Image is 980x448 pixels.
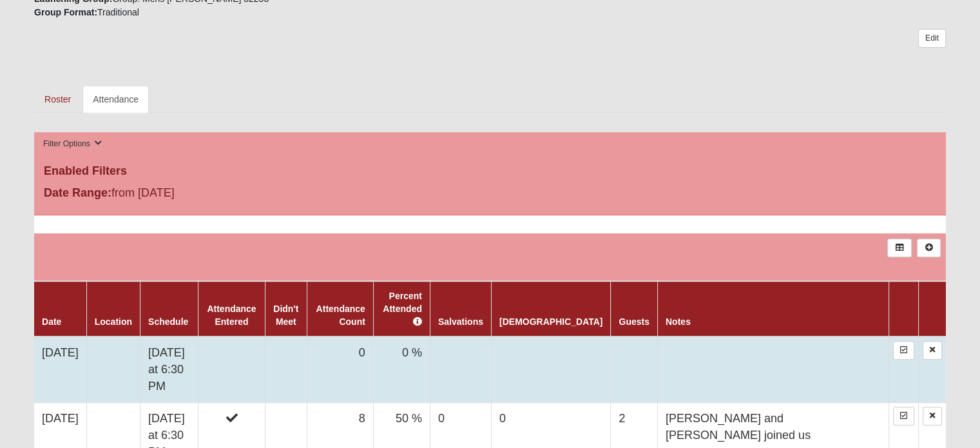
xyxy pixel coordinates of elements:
[918,29,946,48] a: Edit
[316,304,365,327] a: Attendance Count
[34,184,338,205] div: from [DATE]
[893,407,914,425] a: Enter Attendance
[383,291,422,327] a: Percent Attended
[923,341,942,360] a: Delete
[140,336,198,403] td: [DATE] at 6:30 PM
[430,281,491,336] th: Salvations
[273,304,298,327] a: Didn't Meet
[148,317,188,327] a: Schedule
[95,317,132,327] a: Location
[34,7,97,17] strong: Group Format:
[207,304,256,327] a: Attendance Entered
[44,184,111,202] label: Date Range:
[923,407,942,425] a: Delete
[611,281,657,336] th: Guests
[34,86,81,113] a: Roster
[491,281,610,336] th: [DEMOGRAPHIC_DATA]
[893,341,914,360] a: Enter Attendance
[82,86,149,113] a: Attendance
[373,336,430,403] td: 0 %
[39,137,106,151] button: Filter Options
[307,336,373,403] td: 0
[917,239,941,257] a: Alt+N
[666,317,691,327] a: Notes
[887,239,911,257] a: Export to Excel
[42,317,61,327] a: Date
[34,336,86,403] td: [DATE]
[44,164,936,179] h4: Enabled Filters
